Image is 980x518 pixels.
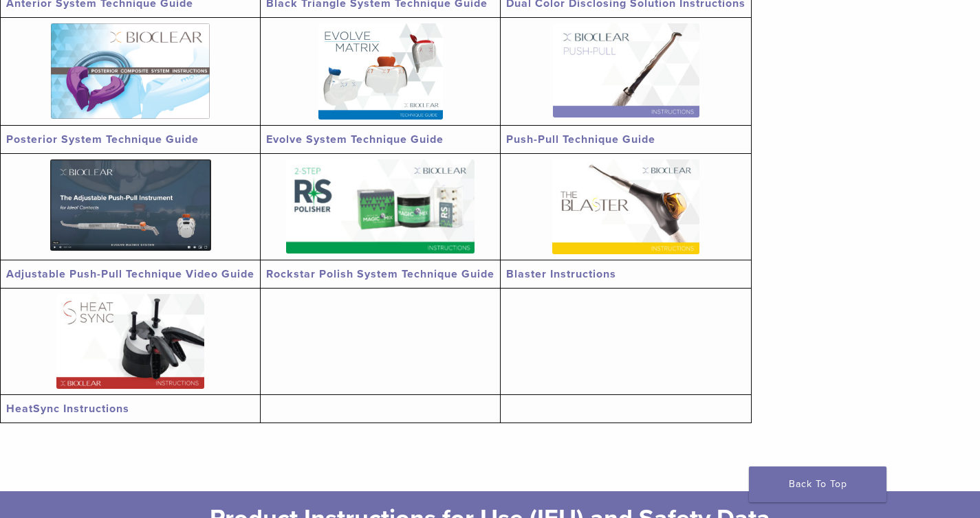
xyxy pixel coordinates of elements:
[6,402,129,416] a: HeatSync Instructions
[266,133,444,146] a: Evolve System Technique Guide
[6,133,199,146] a: Posterior System Technique Guide
[6,267,254,281] a: Adjustable Push-Pull Technique Video Guide
[749,466,886,502] a: Back To Top
[506,133,655,146] a: Push-Pull Technique Guide
[266,267,494,281] a: Rockstar Polish System Technique Guide
[506,267,616,281] a: Blaster Instructions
